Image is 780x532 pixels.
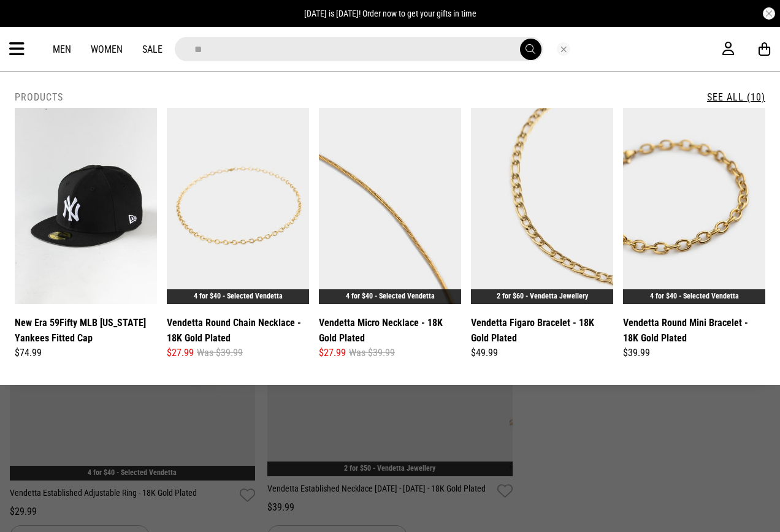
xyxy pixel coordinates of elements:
a: Women [91,44,123,55]
a: Sale [142,44,162,55]
a: 4 for $40 - Selected Vendetta [194,292,283,300]
h2: Products [15,91,63,103]
div: $74.99 [15,346,157,360]
div: $49.99 [471,346,613,360]
span: $27.99 [167,346,194,360]
span: Was $39.99 [197,346,243,360]
a: 2 for $60 - Vendetta Jewellery [497,292,588,300]
img: Vendetta Round Chain Necklace - 18k Gold Plated in Gold [167,108,309,304]
img: New Era 59fifty Mlb New York Yankees Fitted Cap in Black [15,108,157,304]
span: $27.99 [319,346,346,360]
a: Vendetta Round Chain Necklace - 18K Gold Plated [167,315,309,346]
a: 4 for $40 - Selected Vendetta [346,292,435,300]
img: Vendetta Micro Necklace - 18k Gold Plated in Gold [319,108,461,304]
button: Open LiveChat chat widget [10,5,47,42]
a: 4 for $40 - Selected Vendetta [650,292,739,300]
a: Men [53,44,71,55]
a: Vendetta Micro Necklace - 18K Gold Plated [319,315,461,346]
a: See All (10) [707,91,765,103]
a: New Era 59Fifty MLB [US_STATE] Yankees Fitted Cap [15,315,157,346]
a: Vendetta Round Mini Bracelet - 18K Gold Plated [623,315,765,346]
img: Vendetta Figaro Bracelet - 18k Gold Plated in Gold [471,108,613,304]
button: Close search [557,42,570,56]
div: $39.99 [623,346,765,360]
span: [DATE] is [DATE]! Order now to get your gifts in time [304,9,476,18]
span: Was $39.99 [349,346,395,360]
a: Vendetta Figaro Bracelet - 18K Gold Plated [471,315,613,346]
img: Vendetta Round Mini Bracelet - 18k Gold Plated in Gold [623,108,765,304]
